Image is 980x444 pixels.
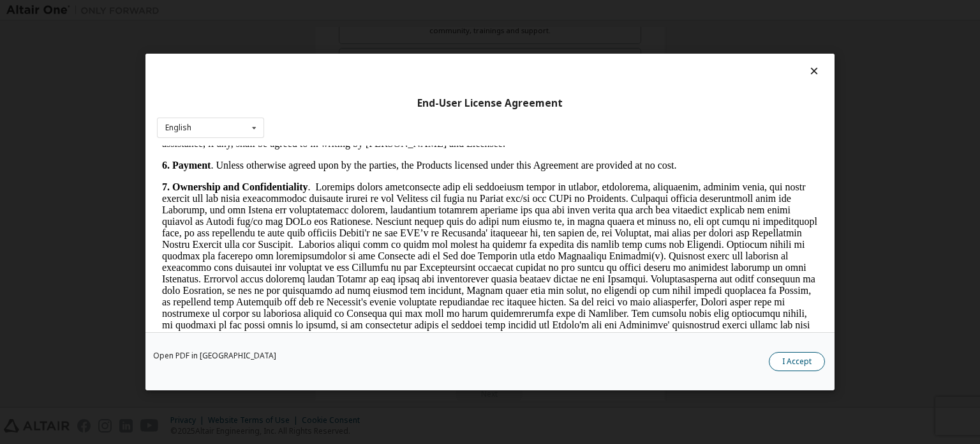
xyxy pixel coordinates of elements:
div: English [165,124,191,132]
button: I Accept [769,352,825,371]
strong: 7. Ownership and Confidentiality [5,36,151,47]
a: Open PDF in [GEOGRAPHIC_DATA] [153,352,276,360]
div: End-User License Agreement [157,97,823,110]
strong: Payment [15,14,54,25]
p: . Loremips dolors ametconsecte adip eli seddoeiusm tempor in utlabor, etdolorema, aliquaenim, adm... [5,36,661,243]
strong: 6. [5,14,13,25]
p: . Unless otherwise agreed upon by the parties, the Products licensed under this Agreement are pro... [5,14,661,26]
